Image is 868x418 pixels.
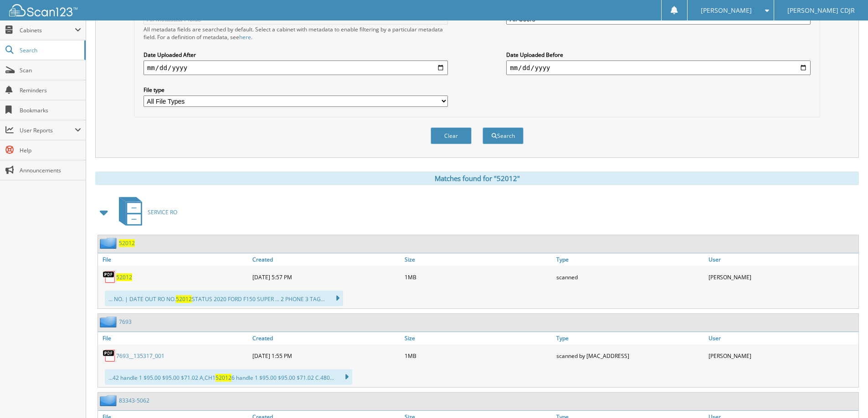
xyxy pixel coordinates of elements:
div: scanned [554,268,706,286]
a: User [706,253,858,266]
span: 52012 [216,374,231,382]
a: SERVICE RO [113,194,177,230]
a: Size [402,253,555,266]
a: File [98,253,250,266]
div: [PERSON_NAME] [706,268,858,286]
label: Date Uploaded After [144,51,448,59]
a: User [706,332,858,344]
span: Reminders [20,86,81,94]
div: [PERSON_NAME] [706,347,858,365]
a: Created [250,332,402,344]
span: Search [20,46,80,54]
img: PDF.png [103,270,116,284]
a: Size [402,332,555,344]
a: Type [554,253,706,266]
span: [PERSON_NAME] [701,8,752,13]
label: Date Uploaded Before [506,51,811,59]
div: 1MB [402,268,555,286]
img: folder2.png [100,395,119,406]
span: Bookmarks [20,106,81,114]
a: 7693 [119,318,132,326]
div: 1MB [402,347,555,365]
button: Clear [431,127,472,144]
div: Matches found for "52012" [95,171,859,185]
img: folder2.png [100,237,119,249]
div: [DATE] 1:55 PM [250,347,402,365]
iframe: Chat Widget [822,374,868,418]
span: [PERSON_NAME] CDJR [787,8,855,13]
input: end [506,60,811,75]
a: here [239,33,251,41]
span: 52012 [176,295,192,303]
div: ...42 handle 1 $95.00 $95.00 $71.02 A,CH1 6 handle 1 $95.00 $95.00 $71.02 C.480... [105,369,352,385]
span: Help [20,146,81,154]
a: File [98,332,250,344]
button: Search [483,127,524,144]
span: SERVICE RO [148,208,177,216]
a: 7693__135317_001 [116,352,164,360]
a: 83343-5062 [119,397,149,404]
img: scan123-logo-white.svg [9,4,77,16]
span: Scan [20,66,81,74]
div: scanned by [MAC_ADDRESS] [554,347,706,365]
span: Announcements [20,166,81,174]
div: ... NO. | DATE OUT RO NO. STATUS 2020 FORD F150 SUPER ... 2 PHONE 3 TAG... [105,291,343,306]
a: 52012 [119,239,135,247]
a: Created [250,253,402,266]
span: User Reports [20,126,75,134]
span: Cabinets [20,26,75,34]
a: Type [554,332,706,344]
a: 52012 [116,273,132,281]
label: File type [144,86,448,94]
img: folder2.png [100,316,119,327]
input: start [144,60,448,75]
div: All metadata fields are searched by default. Select a cabinet with metadata to enable filtering b... [144,25,448,41]
img: PDF.png [103,349,116,363]
div: [DATE] 5:57 PM [250,268,402,286]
